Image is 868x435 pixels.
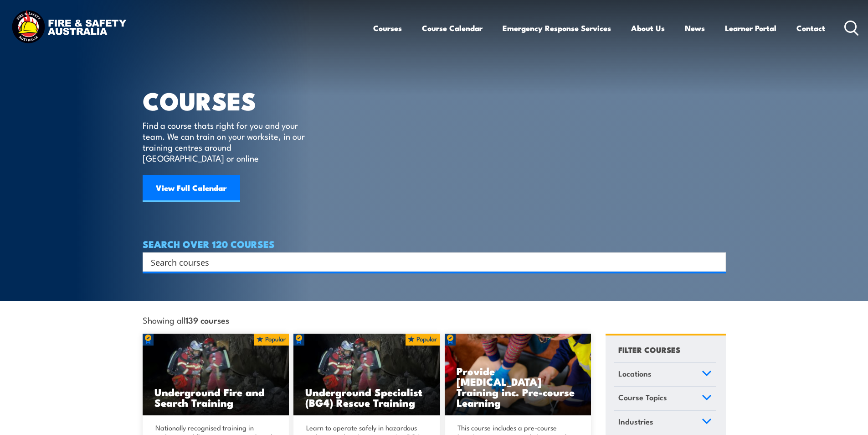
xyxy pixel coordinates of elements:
[614,411,716,435] a: Industries
[185,314,229,326] strong: 139 courses
[503,16,611,40] a: Emergency Response Services
[151,255,706,269] input: Search input
[143,175,240,202] a: View Full Calendar
[457,366,580,408] h3: Provide [MEDICAL_DATA] Training inc. Pre-course Learning
[305,387,428,408] h3: Underground Specialist (BG4) Rescue Training
[614,363,716,387] a: Locations
[796,16,825,40] a: Contact
[618,343,680,356] h4: FILTER COURSES
[373,16,402,40] a: Courses
[143,334,289,416] a: Underground Fire and Search Training
[153,256,708,268] form: Search form
[154,387,277,408] h3: Underground Fire and Search Training
[143,239,726,249] h4: SEARCH OVER 120 COURSES
[685,16,705,40] a: News
[445,334,591,416] img: Low Voltage Rescue and Provide CPR
[618,415,653,428] span: Industries
[293,334,440,416] img: Underground mine rescue
[631,16,665,40] a: About Us
[618,391,667,404] span: Course Topics
[710,256,723,268] button: Search magnifier button
[725,16,776,40] a: Learner Portal
[614,387,716,410] a: Course Topics
[293,334,440,416] a: Underground Specialist (BG4) Rescue Training
[445,334,591,416] a: Provide [MEDICAL_DATA] Training inc. Pre-course Learning
[143,89,318,111] h1: COURSES
[143,120,309,163] p: Find a course thats right for you and your team. We can train on your worksite, in our training c...
[143,334,289,416] img: Underground mine rescue
[143,315,229,325] span: Showing all
[422,16,483,40] a: Course Calendar
[618,367,652,380] span: Locations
